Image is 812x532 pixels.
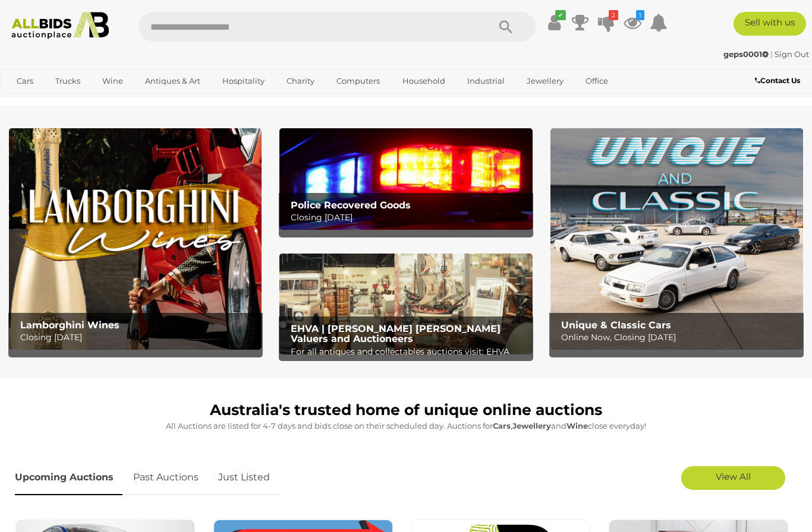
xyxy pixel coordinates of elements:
p: All Auctions are listed for 4-7 days and bids close on their scheduled day. Auctions for , and cl... [15,419,797,433]
img: EHVA | Evans Hastings Valuers and Auctioneers [279,254,532,354]
a: 1 [624,12,641,33]
a: Sign Out [775,49,809,59]
a: Police Recovered Goods Police Recovered Goods Closing [DATE] [279,128,532,229]
a: [GEOGRAPHIC_DATA] [55,91,155,110]
a: Charity [279,71,322,91]
p: For all antiques and collectables auctions visit: EHVA [291,344,527,359]
strong: geps0001 [723,49,769,59]
i: ✔ [555,10,566,20]
strong: Jewellery [512,421,551,430]
a: View All [681,466,785,490]
a: Computers [329,71,388,91]
a: Industrial [459,71,512,91]
span: | [770,49,773,59]
button: Search [476,12,536,42]
b: Lamborghini Wines [20,319,119,331]
p: Closing [DATE] [291,210,527,225]
a: Sports [9,91,49,110]
h1: Australia's trusted home of unique online auctions [15,402,797,419]
span: View All [716,471,751,482]
a: Trucks [48,71,88,91]
img: Unique & Classic Cars [550,128,803,350]
a: Upcoming Auctions [15,460,122,495]
b: Contact Us [755,76,800,85]
a: Antiques & Art [137,71,208,91]
a: Household [395,71,453,91]
b: EHVA | [PERSON_NAME] [PERSON_NAME] Valuers and Auctioneers [291,323,501,345]
strong: Cars [493,421,511,430]
a: Unique & Classic Cars Unique & Classic Cars Online Now, Closing [DATE] [550,128,803,350]
a: Jewellery [519,71,571,91]
a: Lamborghini Wines Lamborghini Wines Closing [DATE] [9,128,262,350]
b: Unique & Classic Cars [561,319,671,331]
a: Office [578,71,616,91]
i: 2 [609,10,618,20]
a: EHVA | Evans Hastings Valuers and Auctioneers EHVA | [PERSON_NAME] [PERSON_NAME] Valuers and Auct... [279,254,532,354]
img: Lamborghini Wines [9,128,262,350]
img: Allbids.com.au [6,12,114,39]
i: 1 [636,10,644,20]
b: Police Recovered Goods [291,199,411,211]
a: Just Listed [209,460,279,495]
a: Past Auctions [124,460,207,495]
a: ✔ [545,12,563,33]
a: 2 [597,12,615,33]
img: Police Recovered Goods [279,128,532,229]
a: Contact Us [755,74,803,87]
a: geps0001 [723,49,770,59]
a: Wine [95,71,131,91]
strong: Wine [566,421,588,430]
a: Sell with us [734,12,806,36]
a: Hospitality [215,71,272,91]
a: Cars [9,71,41,91]
p: Closing [DATE] [20,330,257,345]
p: Online Now, Closing [DATE] [561,330,798,345]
